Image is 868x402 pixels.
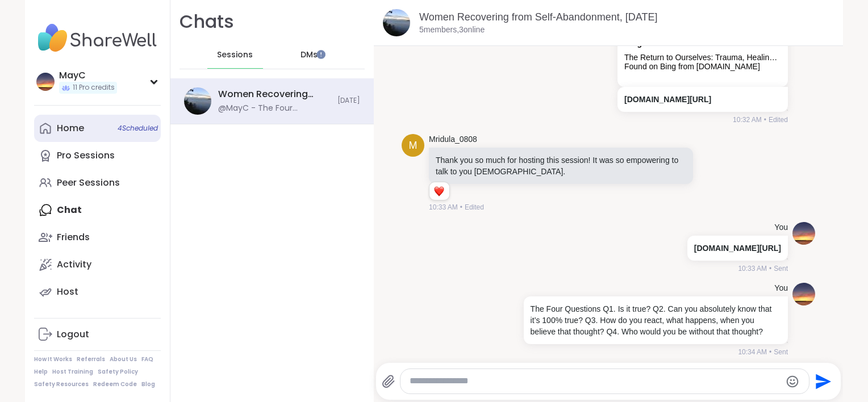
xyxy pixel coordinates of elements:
span: 10:33 AM [738,263,767,274]
div: MayC [59,69,117,82]
p: 5 members, 3 online [419,24,485,36]
span: • [764,115,766,125]
a: Redeem Code [93,380,137,388]
h4: You [774,222,788,233]
p: Thank you so much for hosting this session! It was so empowering to talk to you [DEMOGRAPHIC_DATA]. [436,154,686,177]
span: • [769,263,771,274]
span: 10:33 AM [429,202,458,212]
a: About Us [110,355,137,363]
span: 10:34 AM [738,347,767,357]
a: [DOMAIN_NAME][URL] [624,95,711,104]
a: Activity [34,251,161,278]
button: Emoji picker [786,375,799,388]
div: Logout [57,328,89,341]
a: Host Training [52,368,93,376]
a: FAQ [141,355,153,363]
span: Sent [774,263,788,274]
span: Sent [774,347,788,357]
a: Safety Policy [98,368,138,376]
span: Edited [465,202,484,212]
img: Women Recovering from Self-Abandonment, Sep 06 [383,9,410,36]
div: @MayC - The Four Questions Q1. Is it true? Q2. Can you absolutely know that it’s 100% true? Q3. H... [218,103,331,114]
span: 4 Scheduled [118,124,158,133]
a: Mridula_0808 [429,134,477,145]
img: Women Recovering from Self-Abandonment, Sep 06 [184,87,211,115]
div: Peer Sessions [57,177,120,189]
iframe: Spotlight [316,50,325,59]
button: Send [809,368,835,394]
div: Activity [57,258,91,271]
span: [DATE] [337,96,360,106]
a: Host [34,278,161,305]
a: Attachment [624,39,642,48]
div: Women Recovering from Self-Abandonment, [DATE] [218,88,331,101]
div: Pro Sessions [57,149,115,162]
a: Blog [141,380,155,388]
textarea: Type your message [410,375,781,387]
h1: Chats [180,9,234,35]
span: • [769,347,771,357]
span: 11 Pro credits [73,83,115,93]
a: [DOMAIN_NAME][URL] [694,244,781,253]
span: Edited [769,115,788,125]
div: Home [57,122,84,135]
button: Reactions: love [433,187,445,196]
img: ShareWell Nav Logo [34,18,161,58]
img: https://sharewell-space-live.sfo3.digitaloceanspaces.com/user-generated/a1c011ed-61f9-4281-a9b7-8... [792,283,815,305]
a: Peer Sessions [34,169,161,196]
img: https://sharewell-space-live.sfo3.digitaloceanspaces.com/user-generated/a1c011ed-61f9-4281-a9b7-8... [792,222,815,245]
span: Sessions [217,49,253,61]
a: Home4Scheduled [34,115,161,142]
a: How It Works [34,355,72,363]
a: Logout [34,321,161,348]
div: Host [57,286,78,298]
span: • [460,202,462,212]
a: Women Recovering from Self-Abandonment, [DATE] [419,11,658,23]
span: DMs [301,49,318,61]
a: Help [34,368,48,376]
a: Safety Resources [34,380,89,388]
p: The Four Questions Q1. Is it true? Q2. Can you absolutely know that it’s 100% true? Q3. How do yo... [531,303,781,337]
div: Reaction list [429,182,449,200]
a: Referrals [77,355,105,363]
h4: You [774,283,788,294]
div: The Return to Ourselves: Trauma, Healing, and the Myth of Normal by [PERSON_NAME] [624,53,781,62]
span: M [409,138,418,153]
span: 10:32 AM [733,115,762,125]
a: Friends [34,224,161,251]
a: Pro Sessions [34,142,161,169]
img: MayC [36,73,55,91]
div: Friends [57,231,90,244]
div: Found on Bing from [DOMAIN_NAME] [624,62,781,72]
